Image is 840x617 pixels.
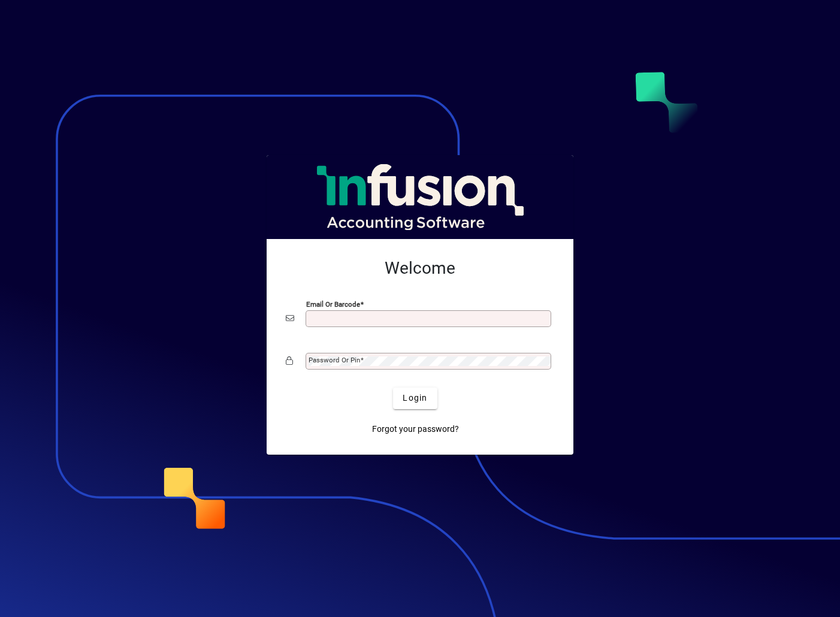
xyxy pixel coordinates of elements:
[393,388,437,409] button: Login
[403,392,427,404] span: Login
[306,300,360,308] mat-label: Email or Barcode
[286,258,554,279] h2: Welcome
[367,419,464,440] a: Forgot your password?
[372,423,459,435] span: Forgot your password?
[309,356,360,364] mat-label: Password or Pin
